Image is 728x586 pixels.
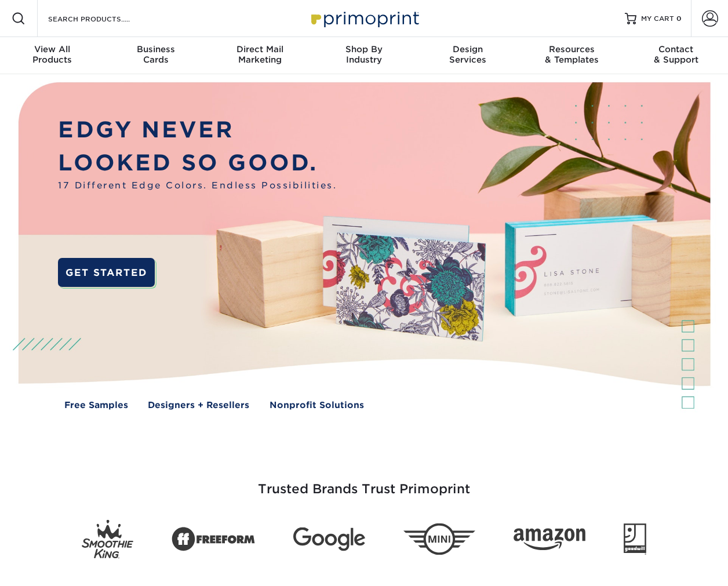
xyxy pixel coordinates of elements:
p: EDGY NEVER [58,114,337,147]
img: Primoprint [306,6,422,31]
a: Resources& Templates [520,37,624,74]
a: Nonprofit Solutions [270,399,364,412]
img: Smoothie King [82,520,133,559]
div: & Support [624,44,728,65]
div: Services [416,44,520,65]
img: Mini [403,523,475,555]
p: LOOKED SO GOOD. [58,147,337,180]
span: 17 Different Edge Colors. Endless Possibilities. [58,179,337,192]
input: SEARCH PRODUCTS..... [47,12,160,26]
div: Industry [312,44,416,65]
a: Contact& Support [624,37,728,74]
img: Amazon [514,528,585,550]
span: Direct Mail [208,44,312,54]
span: 0 [676,14,682,23]
a: Free Samples [64,399,128,412]
a: GET STARTED [58,258,154,287]
div: Marketing [208,44,312,65]
a: Designers + Resellers [148,399,249,412]
a: DesignServices [416,37,520,74]
div: & Templates [520,44,624,65]
span: Shop By [312,44,416,54]
a: BusinessCards [104,37,208,74]
img: Freeform [172,521,255,558]
div: Cards [104,44,208,65]
span: Design [416,44,520,54]
img: Google [293,527,365,551]
span: MY CART [641,14,674,24]
span: Business [104,44,208,54]
span: Resources [520,44,624,54]
img: Goodwill [624,523,646,555]
h3: Trusted Brands Trust Primoprint [25,454,703,511]
a: Shop ByIndustry [312,37,416,74]
a: Direct MailMarketing [208,37,312,74]
span: Contact [624,44,728,54]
